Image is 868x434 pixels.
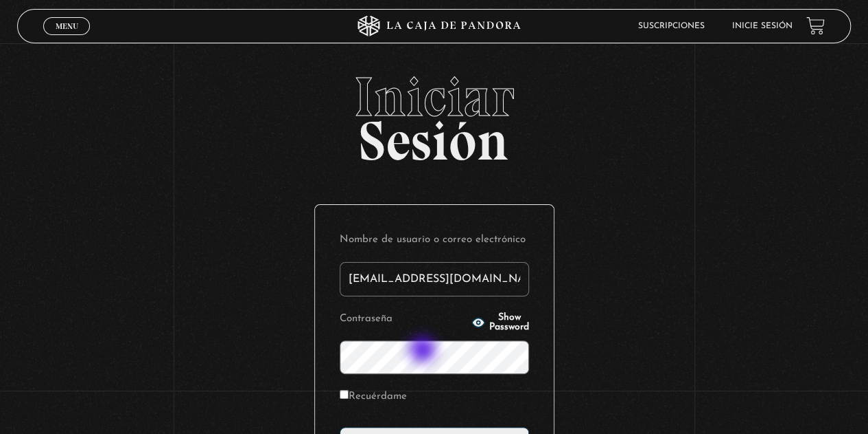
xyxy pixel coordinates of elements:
label: Nombre de usuario o correo electrónico [340,230,529,251]
span: Show Password [489,313,529,332]
span: Menu [56,22,78,30]
label: Contraseña [340,309,468,330]
input: Recuérdame [340,390,349,399]
label: Recuérdame [340,387,407,408]
a: View your shopping cart [806,17,825,35]
a: Suscripciones [638,22,705,30]
button: Show Password [471,313,529,332]
h2: Sesión [17,69,850,158]
span: Iniciar [17,69,850,124]
span: Cerrar [51,33,83,43]
a: Inicie sesión [732,22,793,30]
